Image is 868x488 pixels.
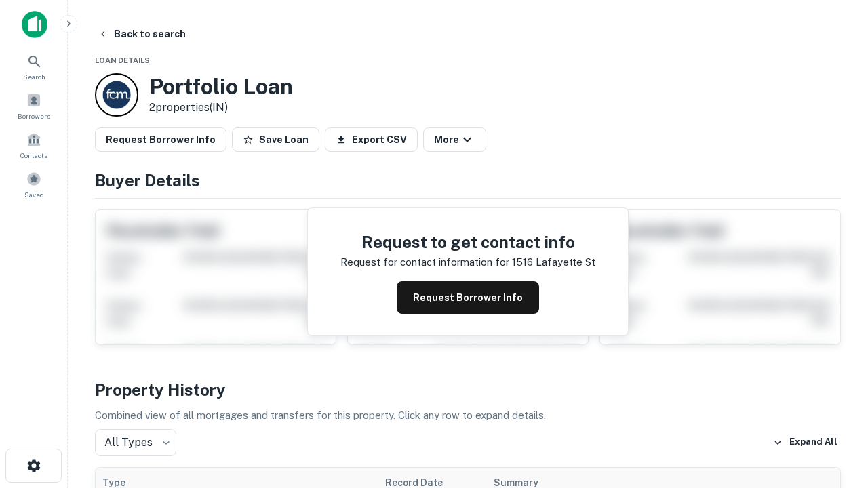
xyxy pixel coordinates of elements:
iframe: Chat Widget [800,336,868,401]
button: Export CSV [325,127,418,152]
h4: Buyer Details [95,168,841,192]
button: More [423,127,486,152]
span: Contacts [20,150,47,161]
p: Combined view of all mortgages and transfers for this property. Click any row to expand details. [95,407,841,424]
button: Expand All [770,432,841,453]
button: Request Borrower Info [95,127,226,152]
span: Borrowers [18,110,50,121]
h3: Portfolio Loan [149,74,293,100]
button: Request Borrower Info [397,281,539,314]
button: Back to search [92,22,191,46]
a: Contacts [4,127,64,163]
span: Loan Details [95,56,150,64]
a: Search [4,48,64,85]
h4: Request to get contact info [340,230,595,254]
div: All Types [95,429,176,456]
span: Saved [24,189,44,200]
span: Search [23,71,45,82]
a: Borrowers [4,87,64,124]
button: Save Loan [232,127,319,152]
p: 2 properties (IN) [149,100,293,116]
p: 1516 lafayette st [512,254,595,270]
h4: Property History [95,378,841,402]
img: capitalize-icon.png [22,11,47,38]
a: Saved [4,166,64,203]
p: Request for contact information for [340,254,509,270]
